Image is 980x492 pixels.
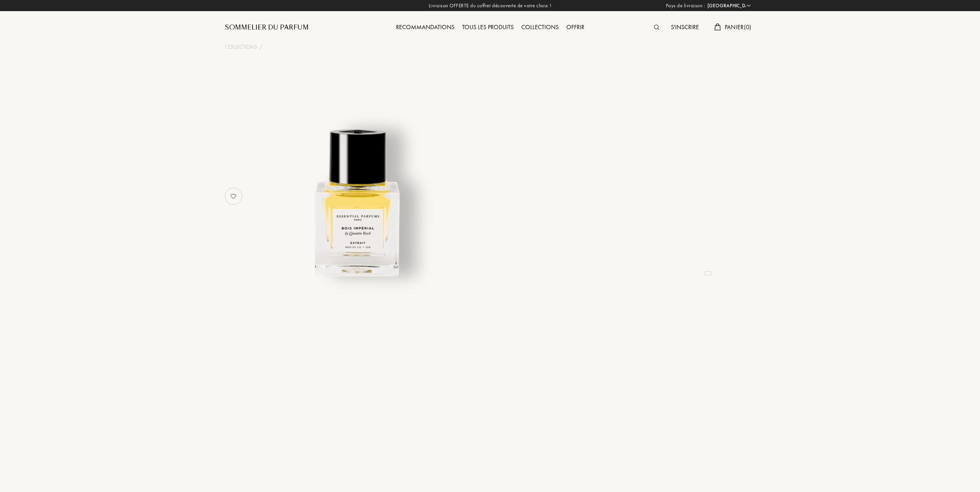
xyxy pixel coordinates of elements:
[667,23,703,33] div: S'inscrire
[667,23,703,31] a: S'inscrire
[746,3,752,8] img: arrow_w.png
[260,43,263,51] div: /
[714,23,720,30] img: cart.svg
[517,23,562,31] a: Collections
[392,23,458,31] a: Recommandations
[458,23,517,31] a: Tous les produits
[666,2,705,10] span: Pays de livraison :
[654,25,659,30] img: search_icn.svg
[562,23,588,33] div: Offrir
[226,188,241,204] img: no_like_p.png
[262,97,453,287] img: undefined undefined
[225,43,257,51] a: Collections
[458,23,517,33] div: Tous les produits
[392,23,458,33] div: Recommandations
[725,23,752,31] span: Panier ( 0 )
[517,23,562,33] div: Collections
[562,23,588,31] a: Offrir
[225,23,309,32] a: Sommelier du Parfum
